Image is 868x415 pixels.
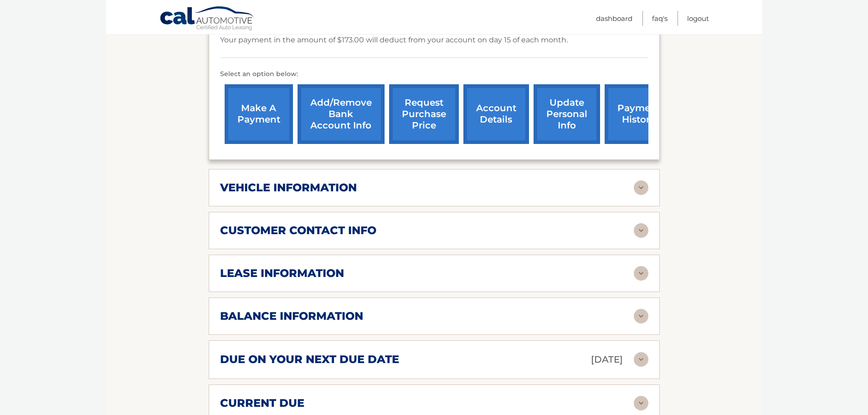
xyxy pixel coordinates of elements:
[159,6,255,32] a: Cal Automotive
[298,84,385,144] a: Add/Remove bank account info
[220,309,363,323] h2: balance information
[687,11,709,26] a: Logout
[591,352,623,368] p: [DATE]
[389,84,459,144] a: request purchase price
[534,84,600,144] a: update personal info
[634,396,648,410] img: accordion-rest.svg
[605,84,673,144] a: payment history
[220,353,399,366] h2: due on your next due date
[220,266,344,280] h2: lease information
[220,224,376,237] h2: customer contact info
[463,84,529,144] a: account details
[634,352,648,367] img: accordion-rest.svg
[220,69,648,80] p: Select an option below:
[634,266,648,281] img: accordion-rest.svg
[634,309,648,323] img: accordion-rest.svg
[652,11,668,26] a: FAQ's
[220,181,357,195] h2: vehicle information
[220,396,304,410] h2: current due
[596,11,632,26] a: Dashboard
[225,84,293,144] a: make a payment
[634,223,648,238] img: accordion-rest.svg
[220,34,568,46] p: Your payment in the amount of $173.00 will deduct from your account on day 15 of each month.
[634,180,648,195] img: accordion-rest.svg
